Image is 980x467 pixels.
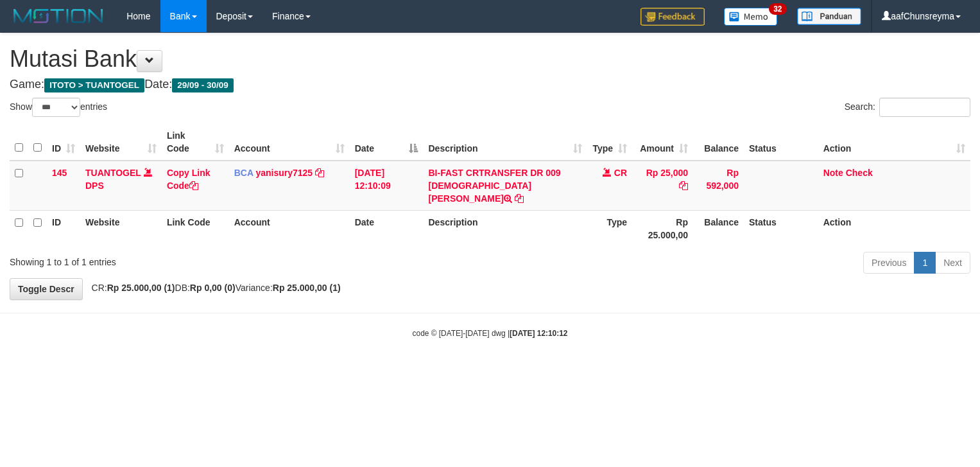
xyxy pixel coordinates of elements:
th: Amount: activate to sort column ascending [632,124,693,161]
th: Action [818,210,970,247]
th: Description: activate to sort column ascending [423,124,587,161]
a: Copy Rp 25,000 to clipboard [679,181,688,191]
th: Balance [693,210,744,247]
a: Copy Link Code [167,168,211,191]
td: DPS [80,161,162,211]
a: 1 [914,252,936,274]
th: Rp 25.000,00 [632,210,693,247]
span: 145 [52,168,67,178]
th: Description [423,210,587,247]
a: yanisury7125 [255,168,313,178]
a: Next [935,252,970,274]
th: Status [744,210,818,247]
th: ID [47,210,80,247]
th: Balance [693,124,744,161]
a: Toggle Descr [10,278,83,300]
th: Date: activate to sort column descending [350,124,424,161]
th: Account: activate to sort column ascending [229,124,350,161]
div: Showing 1 to 1 of 1 entries [10,251,399,269]
label: Show entries [10,98,107,117]
h4: Game: Date: [10,78,970,91]
label: Search: [845,98,970,117]
td: BI-FAST CRTRANSFER DR 009 [DEMOGRAPHIC_DATA][PERSON_NAME] [423,161,587,211]
span: ITOTO > TUANTOGEL [44,78,144,93]
th: Type: activate to sort column ascending [587,124,632,161]
img: MOTION_logo.png [10,6,107,26]
th: ID: activate to sort column ascending [47,124,80,161]
td: Rp 25,000 [632,161,693,211]
a: TUANTOGEL [85,168,141,178]
th: Date [350,210,424,247]
span: 29/09 - 30/09 [172,78,234,93]
small: code © [DATE]-[DATE] dwg | [413,329,568,338]
th: Type [587,210,632,247]
td: [DATE] 12:10:09 [350,161,424,211]
img: Feedback.jpg [640,8,705,26]
img: panduan.png [797,8,861,25]
span: 32 [769,3,786,15]
a: Previous [863,252,915,274]
strong: Rp 25.000,00 (1) [273,283,341,293]
th: Website: activate to sort column ascending [80,124,162,161]
strong: Rp 25.000,00 (1) [107,283,175,293]
select: Showentries [32,98,80,117]
span: BCA [234,168,254,178]
th: Website [80,210,162,247]
th: Account [229,210,350,247]
img: Button%20Memo.svg [724,8,778,26]
td: Rp 592,000 [693,161,744,211]
th: Link Code: activate to sort column ascending [162,124,229,161]
span: CR [614,168,627,178]
strong: Rp 0,00 (0) [190,283,236,293]
th: Action: activate to sort column ascending [818,124,970,161]
th: Status [744,124,818,161]
a: Copy BI-FAST CRTRANSFER DR 009 MUHAMMAD FURKAN to clipboard [515,193,524,204]
strong: [DATE] 12:10:12 [510,329,567,338]
h1: Mutasi Bank [10,46,970,72]
input: Search: [879,98,970,117]
a: Copy yanisury7125 to clipboard [315,168,324,178]
a: Note [823,168,843,178]
span: CR: DB: Variance: [85,283,341,293]
a: Check [846,168,873,178]
th: Link Code [162,210,229,247]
